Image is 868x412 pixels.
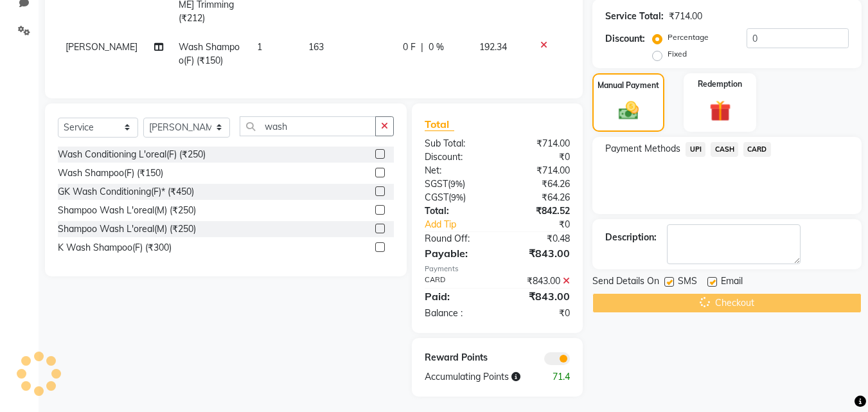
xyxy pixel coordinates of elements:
label: Percentage [668,31,709,43]
div: ₹842.52 [497,204,580,218]
img: _cash.svg [612,99,645,122]
div: ₹64.26 [497,191,580,204]
div: Reward Points [415,351,497,365]
span: Total [425,118,454,131]
div: Wash Conditioning L'oreal(F) (₹250) [58,148,206,161]
div: ₹843.00 [497,274,580,288]
span: CASH [711,142,738,157]
div: Discount: [415,150,497,164]
span: [PERSON_NAME] [66,41,137,53]
div: Paid: [415,289,497,304]
span: UPI [686,142,705,157]
span: SMS [678,274,697,291]
div: Shampoo Wash L'oreal(M) (₹250) [58,204,196,217]
span: 1 [257,41,262,53]
div: Net: [415,164,497,177]
div: ₹0 [497,150,580,164]
div: Shampoo Wash L'oreal(M) (₹250) [58,222,196,236]
div: ( ) [415,191,497,204]
span: 0 % [429,40,444,54]
span: 9% [450,179,463,189]
div: CARD [415,274,497,288]
div: K Wash Shampoo(F) (₹300) [58,241,172,255]
div: Round Off: [415,232,497,246]
span: 163 [308,41,324,53]
div: ₹714.00 [497,137,580,150]
div: ₹714.00 [497,164,580,177]
div: ₹843.00 [497,246,580,261]
div: Service Total: [605,10,664,23]
span: | [421,40,423,54]
label: Fixed [668,48,687,60]
div: ( ) [415,177,497,191]
span: Wash Shampoo(F) (₹150) [179,41,240,66]
span: 192.34 [479,41,507,53]
div: Discount: [605,32,645,46]
div: ₹714.00 [669,10,702,23]
a: Add Tip [415,218,511,231]
span: SGST [425,178,448,190]
span: Payment Methods [605,142,680,156]
span: Email [721,274,743,291]
div: Wash Shampoo(F) (₹150) [58,166,163,180]
span: 9% [451,192,463,202]
div: 71.4 [538,370,580,384]
span: CARD [743,142,771,157]
div: GK Wash Conditioning(F)* (₹450) [58,185,194,199]
div: Payable: [415,246,497,261]
span: CGST [425,192,448,203]
div: Total: [415,204,497,218]
img: _gift.svg [703,98,738,124]
label: Redemption [698,78,742,90]
div: ₹0.48 [497,232,580,246]
span: 0 F [403,40,416,54]
span: Send Details On [592,274,659,291]
div: Accumulating Points [415,370,538,384]
div: ₹0 [497,307,580,320]
div: ₹843.00 [497,289,580,304]
input: Search or Scan [240,116,376,136]
div: Balance : [415,307,497,320]
div: ₹64.26 [497,177,580,191]
div: Payments [425,264,570,274]
div: Sub Total: [415,137,497,150]
div: Description: [605,231,657,244]
label: Manual Payment [598,80,659,91]
div: ₹0 [511,218,580,231]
